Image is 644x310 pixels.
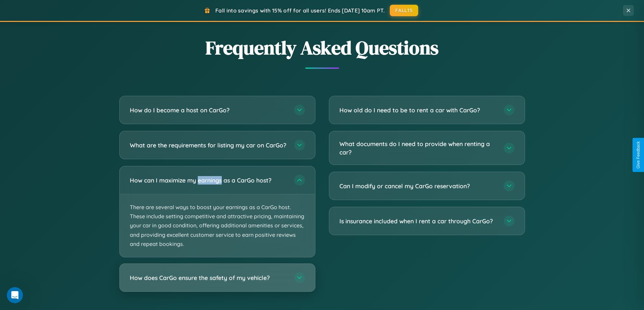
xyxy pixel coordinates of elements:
[130,274,287,282] h3: How does CarGo ensure the safety of my vehicle?
[7,287,23,303] iframe: Intercom live chat
[339,140,497,156] h3: What documents do I need to provide when renting a car?
[119,35,525,61] h2: Frequently Asked Questions
[636,141,641,169] div: Give Feedback
[339,217,497,225] h3: Is insurance included when I rent a car through CarGo?
[339,106,497,114] h3: How old do I need to be to rent a car with CarGo?
[130,106,287,114] h3: How do I become a host on CarGo?
[215,7,385,14] span: Fall into savings with 15% off for all users! Ends [DATE] 10am PT.
[130,141,287,149] h3: What are the requirements for listing my car on CarGo?
[390,5,418,16] button: FALL15
[339,182,497,190] h3: Can I modify or cancel my CarGo reservation?
[130,176,287,185] h3: How can I maximize my earnings as a CarGo host?
[120,194,315,257] p: There are several ways to boost your earnings as a CarGo host. These include setting competitive ...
